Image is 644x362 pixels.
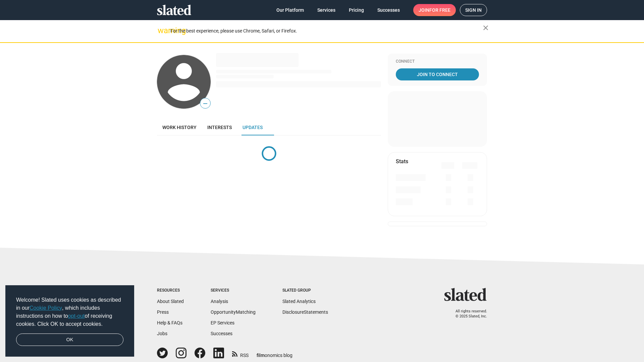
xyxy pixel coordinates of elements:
div: Connect [396,59,479,64]
span: Join [419,4,450,16]
a: EP Services [211,320,234,325]
span: Pricing [349,4,364,16]
a: Updates [237,119,268,135]
span: film [257,353,265,358]
a: Sign in [460,4,487,16]
a: Services [312,4,341,16]
span: Services [317,4,335,16]
a: Work history [157,119,202,135]
a: Successes [211,331,232,336]
div: Resources [157,288,184,293]
a: Slated Analytics [282,299,316,304]
span: Our Platform [276,4,304,16]
div: Slated Group [282,288,328,293]
div: cookieconsent [5,285,134,357]
span: Interests [207,125,232,130]
span: for free [429,4,450,16]
a: Pricing [343,4,369,16]
span: Updates [243,125,263,130]
mat-card-title: Stats [396,158,408,165]
div: Services [211,288,256,293]
span: Work history [162,125,197,130]
a: filmonomics blog [257,347,292,359]
a: Press [157,309,169,315]
mat-icon: close [482,24,490,32]
span: Successes [377,4,400,16]
span: Sign in [465,4,482,16]
p: All rights reserved. © 2025 Slated, Inc. [448,309,487,319]
a: About Slated [157,299,184,304]
a: Help & FAQs [157,320,182,325]
a: RSS [232,348,249,359]
a: opt-out [68,313,85,319]
a: DisclosureStatements [282,309,328,315]
span: — [200,99,210,108]
a: Successes [372,4,405,16]
a: Jobs [157,331,167,336]
a: OpportunityMatching [211,309,256,315]
mat-icon: warning [158,26,166,35]
span: Join To Connect [397,68,478,80]
a: Interests [202,119,237,135]
a: Join To Connect [396,68,479,80]
div: For the best experience, please use Chrome, Safari, or Firefox. [170,26,483,36]
a: Our Platform [271,4,309,16]
a: Cookie Policy [30,305,62,311]
a: Analysis [211,299,228,304]
a: dismiss cookie message [16,334,123,346]
a: Joinfor free [413,4,456,16]
span: Welcome! Slated uses cookies as described in our , which includes instructions on how to of recei... [16,296,123,328]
